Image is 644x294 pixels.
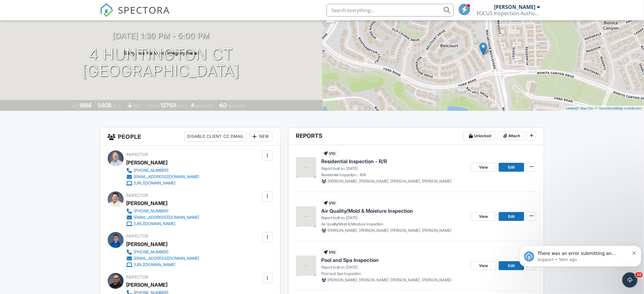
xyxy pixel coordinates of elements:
div: [PERSON_NAME] [126,198,168,208]
div: 4.0 [219,102,227,109]
a: [PHONE_NUMBER] [126,208,200,214]
div: [URL][DOMAIN_NAME] [134,262,176,267]
span: sq.ft. [177,104,185,108]
div: [PERSON_NAME] [494,4,536,10]
div: 4 [191,102,194,109]
span: 10 [635,272,643,277]
input: Search everything... [327,4,454,17]
div: [EMAIL_ADDRESS][DOMAIN_NAME] [134,215,200,220]
span: sq. ft. [113,104,122,108]
a: Leaflet [566,106,576,110]
div: Disable Client CC Email [184,131,247,142]
h1: 4 Huntington Ct [GEOGRAPHIC_DATA] [82,46,240,80]
a: [EMAIL_ADDRESS][DOMAIN_NAME] [126,214,200,221]
span: Inspector [126,234,148,238]
span: SPECTORA [118,3,170,17]
span: Inspector [126,152,148,157]
span: Inspector [126,275,148,279]
div: 1986 [79,102,92,109]
a: © MapTiler [577,106,594,110]
a: [PHONE_NUMBER] [126,167,200,174]
a: [URL][DOMAIN_NAME] [126,180,200,186]
div: [EMAIL_ADDRESS][DOMAIN_NAME] [134,256,200,261]
h3: [DATE] 1:30 pm - 5:00 pm [112,31,209,40]
span: Lot Size [146,104,159,108]
a: © OpenStreetMap contributors [595,106,642,110]
div: [PHONE_NUMBER] [134,168,169,173]
div: 12750 [160,102,176,109]
span: bedrooms [195,104,213,108]
div: [URL][DOMAIN_NAME] [134,181,176,186]
div: FOCUS Inspection Authority [477,10,540,17]
h3: People [100,128,280,146]
div: | [564,106,644,111]
div: [PHONE_NUMBER] [134,209,169,214]
div: [URL][DOMAIN_NAME] [134,221,176,226]
div: 5805 [98,102,112,109]
a: [EMAIL_ADDRESS][DOMAIN_NAME] [126,174,200,180]
div: [PERSON_NAME] [126,239,168,249]
div: [EMAIL_ADDRESS][DOMAIN_NAME] [134,174,200,179]
img: The Best Home Inspection Software - Spectora [100,3,114,17]
div: [PERSON_NAME] [126,280,168,290]
div: [PHONE_NUMBER] [134,250,169,255]
a: SPECTORA [100,9,170,22]
iframe: Intercom notifications message [517,232,644,277]
div: [PERSON_NAME] [126,158,168,167]
a: [URL][DOMAIN_NAME] [126,221,200,227]
div: New [249,131,273,142]
span: slab [133,104,140,108]
a: [PHONE_NUMBER] [126,249,200,255]
a: [URL][DOMAIN_NAME] [126,262,200,268]
span: Built [71,104,78,108]
span: bathrooms [228,104,246,108]
iframe: Intercom live chat [622,272,638,288]
span: Inspector [126,193,148,198]
a: [EMAIL_ADDRESS][DOMAIN_NAME] [126,255,200,262]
